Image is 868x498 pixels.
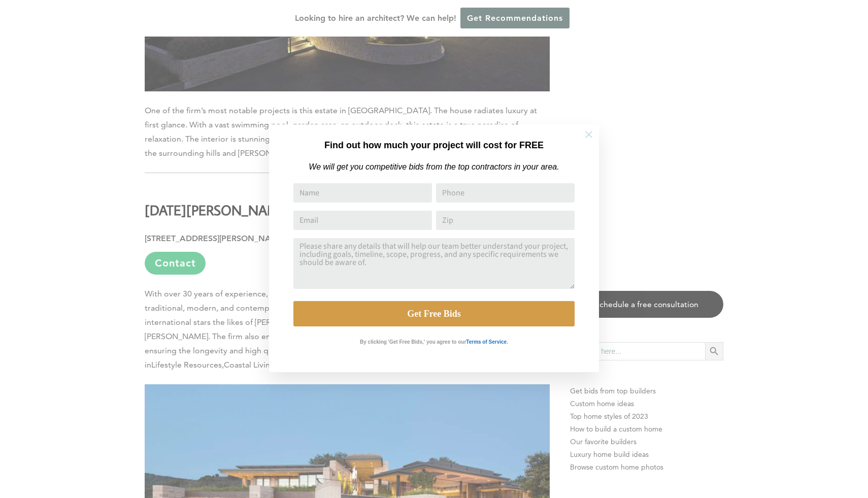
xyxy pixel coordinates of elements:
[466,339,507,345] strong: Terms of Service
[324,140,544,150] strong: Find out how much your project will cost for FREE
[360,339,466,345] strong: By clicking 'Get Free Bids,' you agree to our
[571,117,607,152] button: Close
[293,183,432,203] input: Name
[436,183,575,203] input: Phone
[293,238,575,289] textarea: Comment or Message
[466,337,507,345] a: Terms of Service
[436,211,575,230] input: Zip
[507,339,508,345] strong: .
[293,301,575,326] button: Get Free Bids
[309,162,559,171] em: We will get you competitive bids from the top contractors in your area.
[293,211,432,230] input: Email Address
